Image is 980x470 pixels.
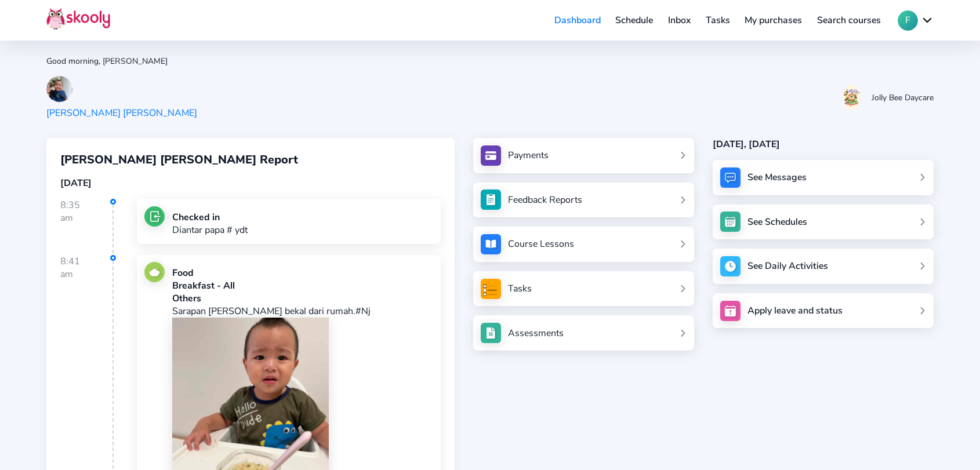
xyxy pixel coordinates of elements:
div: Feedback Reports [508,194,582,206]
img: schedule.jpg [720,212,741,232]
a: My purchases [737,11,810,30]
p: Diantar papa # ydt [172,224,248,236]
div: See Schedules [747,216,807,228]
img: activity.jpg [720,256,741,276]
img: courses.jpg [481,234,501,254]
a: Dashboard [547,11,608,30]
img: 202504110724589150957335619769746266608800361541202504110745080792294527529358.jpg [46,76,72,102]
div: Others [172,292,433,305]
a: Tasks [481,279,687,299]
div: [PERSON_NAME] [PERSON_NAME] [46,107,197,119]
a: Inbox [660,11,698,30]
a: Payments [481,145,687,166]
span: [PERSON_NAME] [PERSON_NAME] Report [60,152,298,167]
img: 20201103140951286199961659839494hYz471L5eL1FsRFsP4.jpg [843,85,861,111]
img: Skooly [46,8,110,30]
div: Tasks [508,282,532,295]
a: Course Lessons [481,234,687,254]
img: apply_leave.jpg [720,301,741,321]
a: See Daily Activities [713,249,934,284]
a: Assessments [481,323,687,343]
img: food.jpg [144,262,165,282]
img: see_atten.jpg [481,190,501,210]
a: Apply leave and status [713,293,934,329]
div: Checked in [172,211,248,224]
p: Sarapan [PERSON_NAME] bekal dari rumah.#Nj [172,305,433,318]
div: Payments [508,149,549,162]
div: Food [172,267,433,279]
div: Assessments [508,327,564,340]
div: 8:35 [60,199,114,253]
a: Tasks [698,11,738,30]
div: am [60,268,112,280]
div: Apply leave and status [747,304,843,317]
img: checkin.jpg [144,206,165,227]
a: Schedule [608,11,661,30]
div: Course Lessons [508,238,574,250]
img: assessments.jpg [481,323,501,343]
div: See Daily Activities [747,260,828,272]
img: payments.jpg [481,145,501,166]
button: Fchevron down outline [898,10,934,31]
img: tasksForMpWeb.png [481,279,501,299]
div: Breakfast - All [172,279,433,292]
div: Jolly Bee Daycare [872,92,934,103]
a: Feedback Reports [481,190,687,210]
a: See Schedules [713,205,934,240]
div: Good morning, [PERSON_NAME] [46,56,934,67]
img: messages.jpg [720,167,741,188]
div: am [60,212,112,224]
div: See Messages [747,171,807,184]
div: [DATE] [60,177,441,190]
div: [DATE], [DATE] [713,138,934,151]
a: Search courses [810,11,888,30]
